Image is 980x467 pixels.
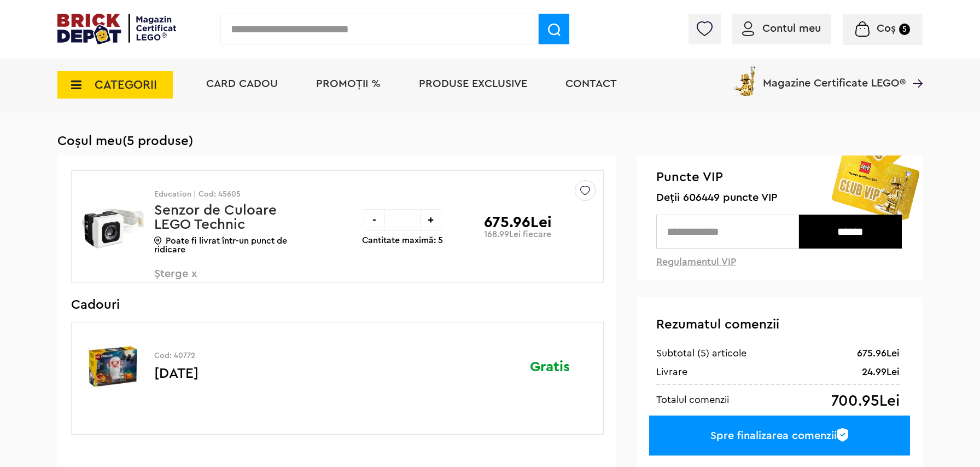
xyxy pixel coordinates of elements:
[831,393,900,409] div: 700.95Lei
[57,134,923,149] h1: Coșul meu
[899,24,910,35] small: 5
[656,318,779,331] span: Rezumatul comenzii
[154,237,310,254] p: Poate fi livrat într-un punct de ridicare
[484,230,551,239] p: 168.99Lei fiecare
[656,169,904,186] span: Puncte VIP
[364,209,385,230] div: -
[154,366,310,395] p: [DATE]
[649,416,910,456] a: Spre finalizarea comenzii
[565,78,617,89] a: Contact
[154,203,277,232] a: Senzor de Culoare LEGO Technic
[656,393,729,406] div: Totalul comenzii
[79,186,147,268] img: Senzor de Culoare LEGO Technic
[762,23,821,34] span: Contul meu
[862,365,900,378] div: 24.99Lei
[857,347,900,360] div: 675.96Lei
[877,23,896,34] span: Coș
[154,191,310,198] p: Education | Cod: 45605
[316,78,381,89] a: PROMOȚII %
[484,215,552,230] p: 675.96Lei
[656,347,746,360] div: Subtotal (5) articole
[656,192,904,204] span: Deții 606449 puncte VIP
[484,322,570,411] div: Gratis
[419,78,527,89] a: Produse exclusive
[420,209,441,230] div: +
[656,257,736,267] a: Regulamentul VIP
[206,78,278,89] a: Card Cadou
[71,299,604,310] h3: Cadouri
[906,64,923,74] a: Magazine Certificate LEGO®
[362,236,443,245] p: Cantitate maximă: 5
[154,268,283,292] span: Șterge x
[95,79,157,91] span: CATEGORII
[656,365,687,378] div: Livrare
[742,23,821,34] a: Contul meu
[79,326,147,408] img: Halloween
[154,352,310,360] p: Cod: 40772
[122,135,193,148] span: (5 produse)
[763,64,906,89] span: Magazine Certificate LEGO®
